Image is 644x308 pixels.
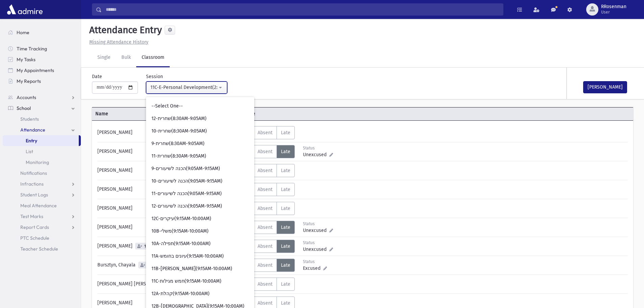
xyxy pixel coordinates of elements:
[303,145,333,151] div: Status
[94,259,228,272] div: Bursztyn, Chayala
[26,159,49,165] span: Monitoring
[151,203,222,210] span: 12-הכנה לשיעורים(9:05AM-9:15AM)
[303,246,329,253] span: Unexcused
[3,124,81,135] a: Attendance
[20,203,57,209] span: Meal Attendance
[151,265,232,272] span: 11B-[PERSON_NAME](9:15AM-10:00AM)
[94,221,228,234] div: [PERSON_NAME]
[151,153,206,160] span: 11-שחרית(8:30AM-9:05AM)
[281,149,290,155] span: Late
[258,206,272,211] span: Absent
[94,202,228,215] div: [PERSON_NAME]
[3,233,81,243] a: PTC Schedule
[228,259,295,272] div: AttTypes
[601,9,626,15] span: User
[281,130,290,136] span: Late
[94,164,228,177] div: [PERSON_NAME]
[17,78,41,84] span: My Reports
[3,146,81,157] a: List
[281,300,290,306] span: Late
[3,157,81,168] a: Monitoring
[258,243,272,249] span: Absent
[151,165,220,172] span: 9-הכנה לשיעורים(9:05AM-9:15AM)
[3,103,81,114] a: School
[146,81,227,94] button: 11C-E-Personal Development(2:15PM-2:55PM)
[281,243,290,249] span: Late
[5,3,44,16] img: AdmirePro
[20,224,49,230] span: Report Cards
[151,103,183,110] span: --Select One--
[258,281,272,287] span: Absent
[3,27,81,38] a: Home
[3,189,81,200] a: Student Logs
[143,244,147,248] span: 1
[20,246,58,252] span: Teacher Schedule
[3,54,81,65] a: My Tasks
[303,151,329,158] span: Unexcused
[20,235,49,241] span: PTC Schedule
[228,278,295,291] div: AttTypes
[3,65,81,76] a: My Appointments
[281,206,290,211] span: Late
[258,130,272,136] span: Absent
[583,81,627,93] button: [PERSON_NAME]
[258,187,272,192] span: Absent
[303,240,333,246] div: Status
[94,278,228,291] div: [PERSON_NAME] [PERSON_NAME]
[258,149,272,155] span: Absent
[303,221,333,227] div: Status
[87,39,148,45] a: Missing Attendance History
[20,192,48,198] span: Student Logs
[3,76,81,87] a: My Reports
[151,240,211,247] span: 10A-תפילה(9:15AM-10:00AM)
[228,183,295,196] div: AttTypes
[26,138,37,144] span: Entry
[151,190,222,197] span: 11-הכנה לשיעורים(9:05AM-9:15AM)
[136,48,170,67] a: Classroom
[3,43,81,54] a: Time Tracking
[281,262,290,268] span: Late
[258,168,272,173] span: Absent
[3,92,81,103] a: Accounts
[20,181,44,187] span: Infractions
[94,145,228,158] div: [PERSON_NAME]
[228,145,295,158] div: AttTypes
[102,3,503,16] input: Search
[3,179,81,189] a: Infractions
[151,278,221,285] span: 11C-חמש מגילות(9:15AM-10:00AM)
[87,24,162,36] h5: Attendance Entry
[89,39,148,45] u: Missing Attendance History
[228,126,295,139] div: AttTypes
[17,94,36,100] span: Accounts
[17,67,54,73] span: My Appointments
[228,164,295,177] div: AttTypes
[258,224,272,230] span: Absent
[227,110,362,117] span: Attendance
[258,300,272,306] span: Absent
[303,227,329,234] span: Unexcused
[303,259,333,265] div: Status
[116,48,136,67] a: Bulk
[3,222,81,233] a: Report Cards
[20,213,43,219] span: Test Marks
[3,200,81,211] a: Meal Attendance
[26,148,33,155] span: List
[151,115,207,122] span: 12-שחרית(8:30AM-9:05AM)
[92,110,227,117] span: Name
[17,105,31,111] span: School
[3,168,81,179] a: Notifications
[228,202,295,215] div: AttTypes
[146,73,163,80] label: Session
[92,48,116,67] a: Single
[151,215,211,222] span: 12C-עיקרים(9:15AM-10:00AM)
[228,240,295,253] div: AttTypes
[20,116,39,122] span: Students
[281,187,290,192] span: Late
[281,224,290,230] span: Late
[3,135,79,146] a: Entry
[17,46,47,52] span: Time Tracking
[3,243,81,254] a: Teacher Schedule
[151,140,205,147] span: 9-שחרית(8:30AM-9:05AM)
[17,29,29,35] span: Home
[150,84,217,91] div: 11C-E-Personal Development(2:15PM-2:55PM)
